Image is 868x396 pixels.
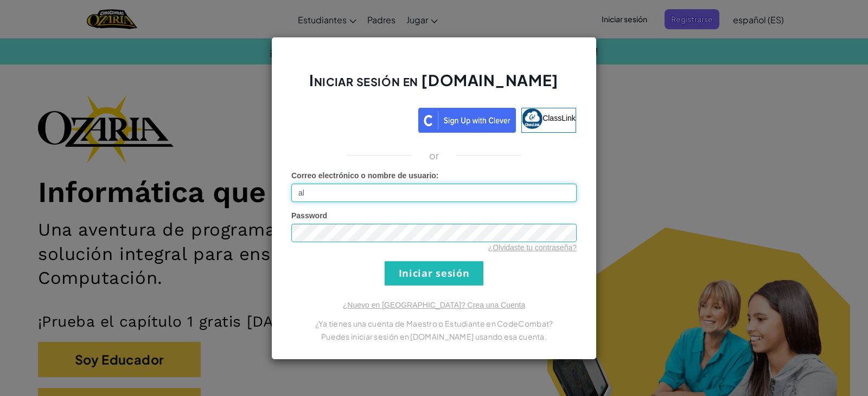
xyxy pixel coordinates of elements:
p: Puedes iniciar sesión en [DOMAIN_NAME] usando esa cuenta. [291,330,577,343]
a: ¿Nuevo en [GEOGRAPHIC_DATA]? Crea una Cuenta [343,301,525,309]
h2: Iniciar sesión en [DOMAIN_NAME] [291,70,577,101]
input: Iniciar sesión [385,261,483,285]
img: clever_sso_button@2x.png [418,108,516,133]
img: classlink-logo-small.png [522,108,542,129]
p: ¿Ya tienes una cuenta de Maestro o Estudiante en CodeCombat? [291,317,577,330]
iframe: Botón Iniciar sesión con Google [286,107,418,131]
span: ClassLink [542,113,576,122]
p: or [429,149,439,162]
span: Correo electrónico o nombre de usuario [291,171,436,180]
span: Password [291,211,327,220]
a: ¿Olvidaste tu contraseña? [488,243,577,252]
label: : [291,170,439,181]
